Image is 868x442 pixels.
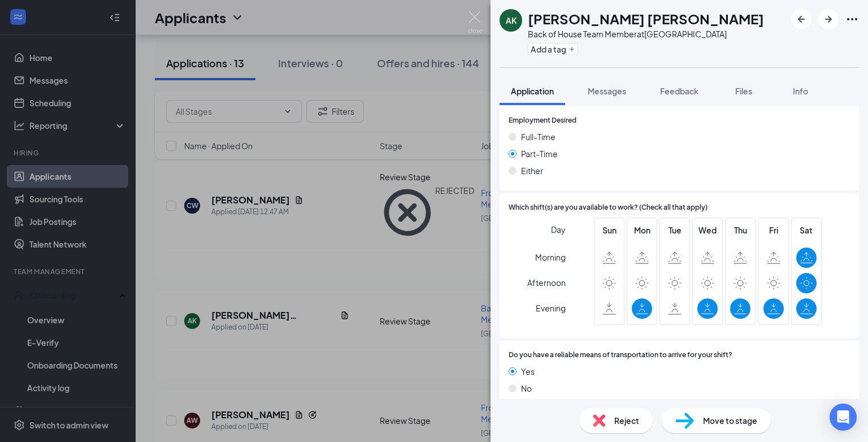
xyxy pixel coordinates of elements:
[509,350,732,361] span: Do you have a reliable means of transportation to arrive for your shift?
[535,247,566,267] span: Morning
[818,9,839,29] button: ArrowRight
[703,414,757,427] span: Move to stage
[528,43,578,55] button: PlusAdd a tag
[506,15,517,26] div: AK
[796,224,817,236] span: Sat
[509,202,708,213] span: Which shift(s) are you available to work? (Check all that apply)
[511,86,554,96] span: Application
[795,12,808,26] svg: ArrowLeftNew
[528,9,764,28] h1: [PERSON_NAME] [PERSON_NAME]
[793,86,808,96] span: Info
[735,86,752,96] span: Files
[551,223,566,236] span: Day
[521,382,532,395] span: No
[665,224,685,236] span: Tue
[509,115,576,126] span: Employment Desired
[830,404,857,431] div: Open Intercom Messenger
[660,86,698,96] span: Feedback
[822,12,835,26] svg: ArrowRight
[528,28,764,40] div: Back of House Team Member at [GEOGRAPHIC_DATA]
[521,148,558,160] span: Part-Time
[536,298,566,318] span: Evening
[730,224,750,236] span: Thu
[791,9,811,29] button: ArrowLeftNew
[845,12,859,26] svg: Ellipses
[588,86,626,96] span: Messages
[568,46,575,53] svg: Plus
[763,224,784,236] span: Fri
[632,224,652,236] span: Mon
[521,365,535,378] span: Yes
[697,224,718,236] span: Wed
[521,131,555,143] span: Full-Time
[614,414,639,427] span: Reject
[527,272,566,293] span: Afternoon
[599,224,619,236] span: Sun
[521,164,543,177] span: Either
